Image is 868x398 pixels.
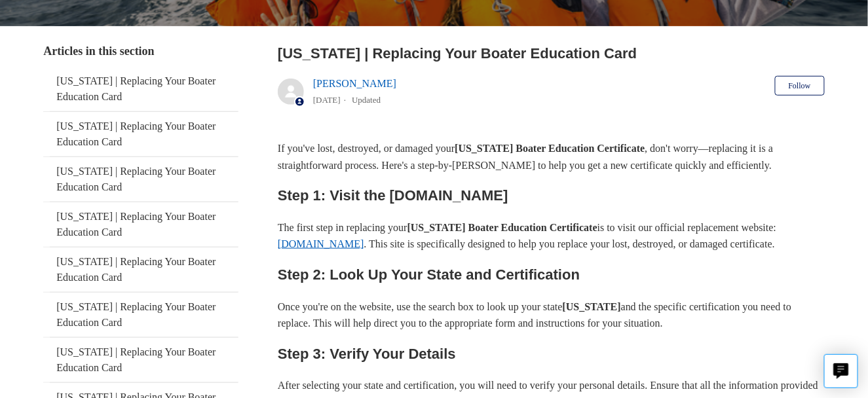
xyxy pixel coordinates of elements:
[278,263,825,286] h2: Step 2: Look Up Your State and Certification
[313,78,396,89] a: [PERSON_NAME]
[43,112,238,156] a: [US_STATE] | Replacing Your Boater Education Card
[455,143,645,154] strong: [US_STATE] Boater Education Certificate
[563,301,621,312] strong: [US_STATE]
[43,247,238,292] a: [US_STATE] | Replacing Your Boater Education Card
[352,95,381,105] li: Updated
[824,354,858,388] button: Live chat
[43,338,238,382] a: [US_STATE] | Replacing Your Boater Education Card
[278,238,364,249] a: [DOMAIN_NAME]
[407,222,597,233] strong: [US_STATE] Boater Education Certificate
[43,67,238,111] a: [US_STATE] | Replacing Your Boater Education Card
[278,342,825,365] h2: Step 3: Verify Your Details
[313,95,341,105] time: 05/22/2024, 11:37
[278,140,825,173] p: If you've lost, destroyed, or damaged your , don't worry—replacing it is a straightforward proces...
[43,293,238,337] a: [US_STATE] | Replacing Your Boater Education Card
[43,45,154,58] span: Articles in this section
[278,219,825,253] p: The first step in replacing your is to visit our official replacement website: . This site is spe...
[278,43,825,64] h2: New York | Replacing Your Boater Education Card
[278,184,825,207] h2: Step 1: Visit the [DOMAIN_NAME]
[278,298,825,332] p: Once you're on the website, use the search box to look up your state and the specific certificati...
[43,157,238,202] a: [US_STATE] | Replacing Your Boater Education Card
[43,202,238,247] a: [US_STATE] | Replacing Your Boater Education Card
[775,76,825,96] button: Follow Article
